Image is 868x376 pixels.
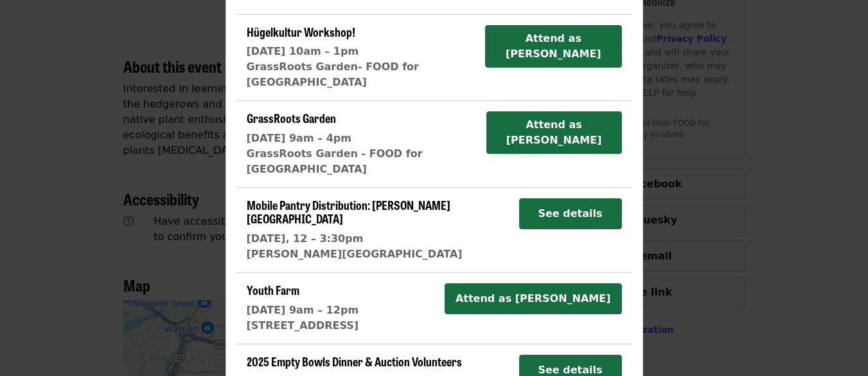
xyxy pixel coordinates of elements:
[247,131,476,146] div: [DATE] 9am – 4pm
[247,231,509,247] div: [DATE], 12 – 3:30pm
[519,364,622,376] a: See details
[247,44,475,59] div: [DATE] 10am – 1pm
[247,111,476,177] a: GrassRoots Garden[DATE] 9am – 4pmGrassRoots Garden - FOOD for [GEOGRAPHIC_DATA]
[247,281,299,298] span: Youth Farm
[247,109,336,126] span: GrassRoots Garden
[247,196,450,227] span: Mobile Pantry Distribution: [PERSON_NAME][GEOGRAPHIC_DATA]
[485,25,621,68] button: Attend as [PERSON_NAME]
[247,25,475,91] a: Hügelkultur Workshop![DATE] 10am – 1pmGrassRoots Garden- FOOD for [GEOGRAPHIC_DATA]
[486,111,622,154] button: Attend as [PERSON_NAME]
[519,198,622,229] button: See details
[247,23,355,40] span: Hügelkultur Workshop!
[519,207,622,220] a: See details
[445,283,622,314] button: Attend as [PERSON_NAME]
[247,198,509,262] a: Mobile Pantry Distribution: [PERSON_NAME][GEOGRAPHIC_DATA][DATE], 12 – 3:30pm[PERSON_NAME][GEOGRA...
[247,247,509,262] div: [PERSON_NAME][GEOGRAPHIC_DATA]
[247,303,359,318] div: [DATE] 9am – 12pm
[247,283,359,334] a: Youth Farm[DATE] 9am – 12pm[STREET_ADDRESS]
[247,59,475,90] div: GrassRoots Garden- FOOD for [GEOGRAPHIC_DATA]
[247,353,462,370] span: 2025 Empty Bowls Dinner & Auction Volunteers
[247,318,359,334] div: [STREET_ADDRESS]
[247,146,476,177] div: GrassRoots Garden - FOOD for [GEOGRAPHIC_DATA]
